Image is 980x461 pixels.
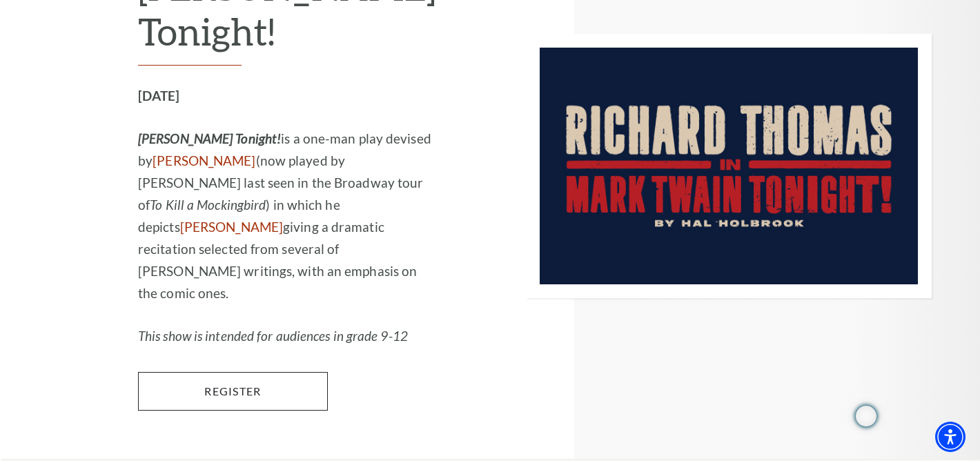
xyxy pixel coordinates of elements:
[138,130,281,146] em: [PERSON_NAME] Tonight!
[150,197,266,213] em: To Kill a Mockingbird
[138,128,436,304] p: is a one-man play devised by (now played by [PERSON_NAME] last seen in the Broadway tour of ) in ...
[526,34,932,298] img: Children's Education Program Presents
[138,372,328,411] a: Register
[935,422,966,452] div: Accessibility Menu
[138,88,180,104] strong: [DATE]
[153,153,255,168] a: [PERSON_NAME]
[180,219,283,235] a: [PERSON_NAME]
[138,328,408,344] em: This show is intended for audiences in grade 9-12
